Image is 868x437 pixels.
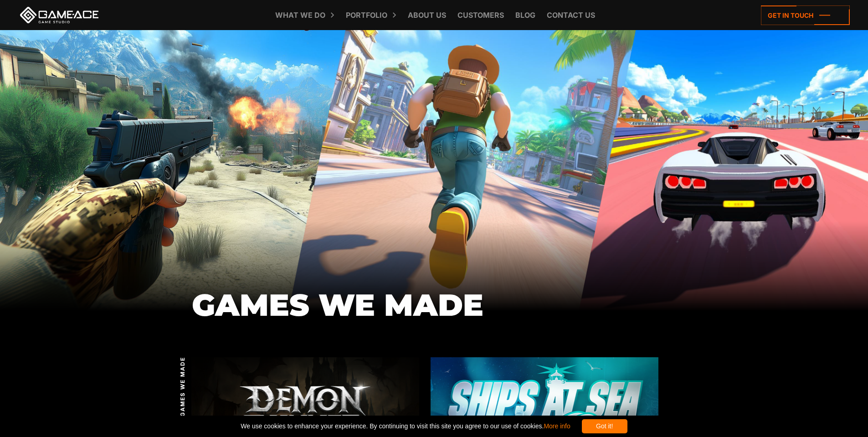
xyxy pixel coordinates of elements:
[544,422,570,430] a: More info
[192,288,677,322] h1: GAMES WE MADE
[241,419,570,433] span: We use cookies to enhance your experience. By continuing to visit this site you agree to our use ...
[761,5,850,25] a: Get in touch
[179,356,187,416] span: GAMES WE MADE
[582,419,627,433] div: Got it!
